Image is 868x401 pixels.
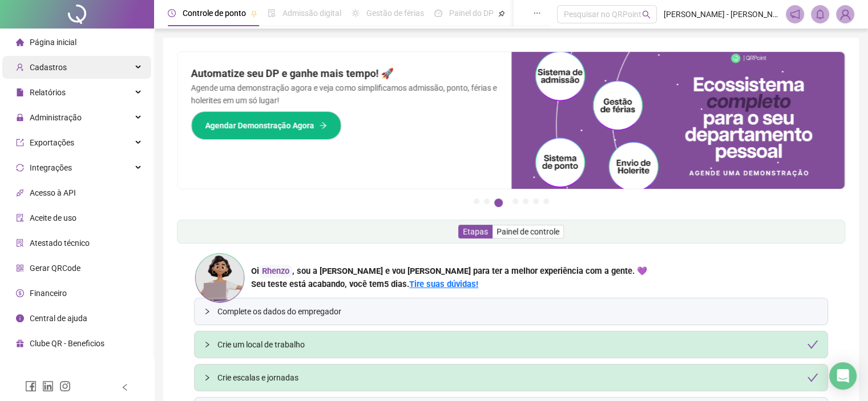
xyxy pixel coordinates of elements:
[533,9,541,17] span: ellipsis
[16,189,24,197] span: api
[217,305,818,318] span: Complete os dados do empregador
[352,9,360,17] span: sun
[59,380,71,392] span: instagram
[533,199,539,204] button: 6
[30,238,90,248] span: Atestado técnico
[183,9,246,18] span: Controle de ponto
[30,289,67,298] span: Financeiro
[463,227,488,236] span: Etapas
[217,371,818,384] div: Crie escalas e jornadas
[319,121,327,129] span: arrow-right
[204,374,211,381] span: collapsed
[434,9,442,17] span: dashboard
[191,82,498,107] p: Agende uma demonstração agora e veja como simplificamos admissão, ponto, férias e holerites em um...
[30,213,76,222] span: Aceite de uso
[204,308,211,315] span: collapsed
[16,114,24,121] span: lock
[16,264,24,272] span: qrcode
[16,88,24,96] span: file
[30,63,67,72] span: Cadastros
[384,279,407,289] span: 5
[42,380,54,392] span: linkedin
[16,289,24,297] span: dollar
[251,265,647,278] div: Oi , sou a [PERSON_NAME] e vou [PERSON_NAME] para ter a melhor experiência com a gente. 💜
[790,9,800,19] span: notification
[30,163,72,172] span: Integrações
[523,199,528,204] button: 5
[30,339,104,348] span: Clube QR - Beneficios
[30,138,74,147] span: Exportações
[829,362,857,390] div: Open Intercom Messenger
[30,88,66,97] span: Relatórios
[494,199,503,207] button: 3
[191,66,498,82] h2: Automatize seu DP e ganhe mais tempo! 🚀
[449,9,494,18] span: Painel do DP
[512,199,518,204] button: 4
[121,383,129,391] span: left
[194,252,245,303] img: ana-icon.cad42e3e8b8746aecfa2.png
[30,188,76,197] span: Acesso à API
[366,9,424,18] span: Gestão de férias
[642,10,651,19] span: search
[16,38,24,46] span: home
[837,6,854,23] img: 94311
[474,199,479,204] button: 1
[409,279,478,289] a: Tire suas dúvidas!
[25,380,37,392] span: facebook
[498,10,505,17] span: pushpin
[543,199,549,204] button: 7
[30,264,80,273] span: Gerar QRCode
[807,372,818,383] span: check
[16,63,24,71] span: user-add
[511,52,845,189] img: banner%2Fd57e337e-a0d3-4837-9615-f134fc33a8e6.png
[195,298,827,325] div: Complete os dados do empregador
[268,9,276,17] span: file-done
[251,10,257,17] span: pushpin
[484,199,490,204] button: 2
[168,9,176,17] span: clock-circle
[205,119,314,132] span: Agendar Demonstração Agora
[16,164,24,172] span: sync
[282,9,341,18] span: Admissão digital
[30,38,76,47] span: Página inicial
[16,314,24,322] span: info-circle
[195,331,827,358] div: Crie um local de trabalhocheck
[217,338,818,351] div: Crie um local de trabalho
[251,278,647,291] div: .
[16,214,24,222] span: audit
[391,279,407,289] span: dias
[16,339,24,347] span: gift
[204,341,211,348] span: collapsed
[30,113,82,122] span: Administração
[664,8,779,21] span: [PERSON_NAME] - [PERSON_NAME] [GEOGRAPHIC_DATA]
[191,111,341,140] button: Agendar Demonstração Agora
[195,364,827,391] div: Crie escalas e jornadascheck
[251,279,384,289] span: Seu teste está acabando, você tem
[30,314,87,323] span: Central de ajuda
[807,339,818,350] span: check
[16,139,24,147] span: export
[16,239,24,247] span: solution
[815,9,825,19] span: bell
[259,265,292,278] div: Rhenzo
[496,227,559,236] span: Painel de controle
